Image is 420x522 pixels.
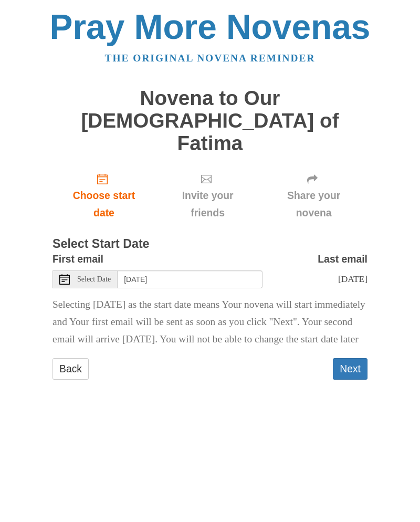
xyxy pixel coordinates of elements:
label: First email [52,250,103,268]
label: Last email [318,250,367,268]
span: Select Date [77,276,111,283]
a: The original novena reminder [105,53,316,64]
span: [DATE] [338,274,367,284]
p: Selecting [DATE] as the start date means Your novena will start immediately and Your first email ... [52,296,367,348]
span: Invite your friends [166,187,249,222]
h3: Select Start Date [52,237,367,251]
span: Share your novena [270,187,357,222]
div: Click "Next" to confirm your start date first. [260,165,367,227]
button: Next [333,358,367,380]
a: Back [52,358,89,380]
a: Choose start date [52,165,155,227]
span: Choose start date [63,187,145,222]
a: Pray More Novenas [50,7,371,46]
input: Use the arrow keys to pick a date [118,270,262,288]
h1: Novena to Our [DEMOGRAPHIC_DATA] of Fatima [52,87,367,154]
div: Click "Next" to confirm your start date first. [155,165,260,227]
